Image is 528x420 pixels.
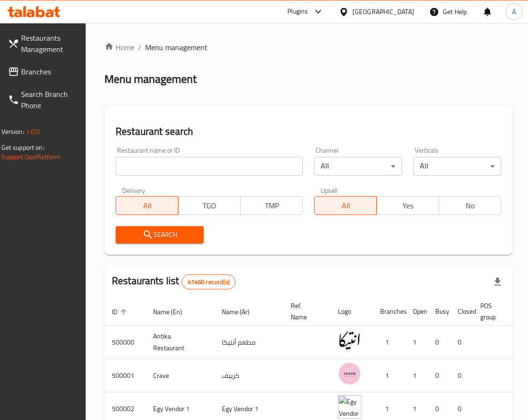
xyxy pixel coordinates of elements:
[373,359,405,392] td: 1
[486,271,509,293] div: Export file
[338,329,361,352] img: Antika Restaurant
[450,297,473,326] th: Closed
[413,157,501,176] div: All
[116,125,501,139] h2: Restaurant search
[0,60,85,83] a: Branches
[116,196,178,215] button: All
[480,300,508,323] span: POS group
[104,72,197,87] h2: Menu management
[104,359,146,392] td: 500001
[373,326,405,359] td: 1
[314,157,402,176] div: All
[405,359,428,392] td: 1
[21,66,77,77] span: Branches
[318,199,373,213] span: All
[214,359,283,392] td: كرييف
[1,141,44,154] span: Get support on:
[376,196,439,215] button: Yes
[428,359,450,392] td: 0
[112,274,235,289] h2: Restaurants list
[21,88,77,111] span: Search Branch Phone
[116,157,303,176] input: Search for restaurant name or ID..
[21,32,77,55] span: Restaurants Management
[0,27,85,60] a: Restaurants Management
[178,196,241,215] button: TGO
[512,7,516,17] span: A
[153,306,194,317] span: Name (En)
[112,306,130,317] span: ID
[439,196,501,215] button: No
[146,359,214,392] td: Crave
[450,359,473,392] td: 0
[428,326,450,359] td: 0
[240,196,303,215] button: TMP
[338,362,361,385] img: Crave
[182,199,237,213] span: TGO
[381,199,435,213] span: Yes
[182,278,235,287] span: 41460 record(s)
[104,42,134,53] a: Home
[450,326,473,359] td: 0
[330,297,373,326] th: Logo
[1,125,24,138] span: Version:
[138,42,141,53] li: /
[26,125,40,138] span: 1.0.0
[352,7,414,17] div: [GEOGRAPHIC_DATA]
[222,306,262,317] span: Name (Ar)
[428,297,450,326] th: Busy
[146,326,214,359] td: Antika Restaurant
[104,326,146,359] td: 500000
[443,199,498,213] span: No
[120,199,175,213] span: All
[123,229,196,241] span: Search
[244,199,299,213] span: TMP
[373,297,405,326] th: Branches
[122,187,146,193] label: Delivery
[1,151,61,163] a: Support.OpsPlatform
[405,326,428,359] td: 1
[314,196,377,215] button: All
[104,42,513,53] nav: breadcrumb
[291,300,319,323] span: Ref. Name
[182,274,235,289] div: Total records count
[321,187,338,193] label: Upsell
[214,326,283,359] td: مطعم أنتيكا
[0,83,85,117] a: Search Branch Phone
[287,6,308,17] div: Plugins
[405,297,428,326] th: Open
[338,395,361,419] img: Egy Vendor 1
[145,42,207,53] span: Menu management
[116,226,204,243] button: Search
